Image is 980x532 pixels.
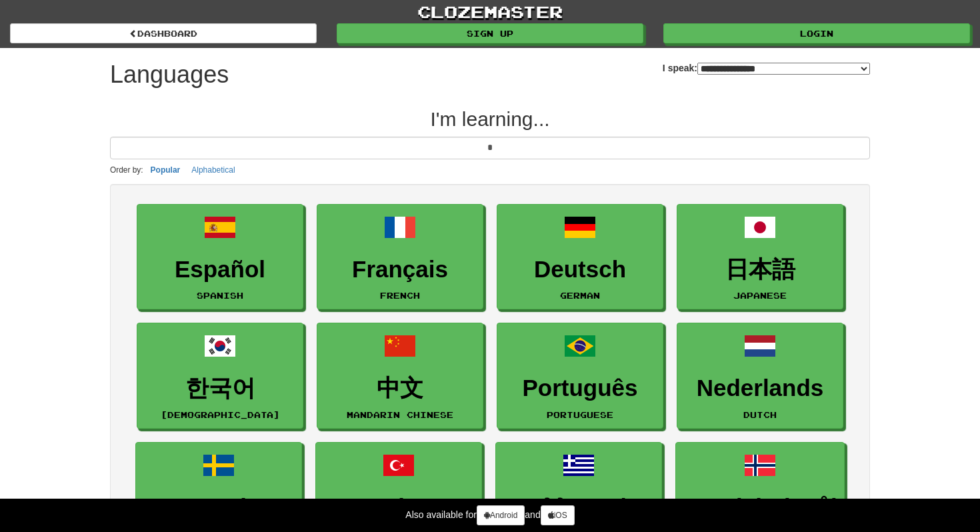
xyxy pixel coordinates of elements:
[323,495,475,521] h3: Türkçe
[497,323,663,429] a: PortuguêsPortuguese
[324,375,476,401] h3: 中文
[541,505,575,525] a: iOS
[477,505,525,525] a: Android
[337,23,643,43] a: Sign up
[144,257,296,283] h3: Español
[10,23,317,43] a: dashboard
[663,23,970,43] a: Login
[503,495,655,521] h3: Ελληνικά
[547,410,613,419] small: Portuguese
[187,163,239,177] button: Alphabetical
[347,410,453,419] small: Mandarin Chinese
[560,291,600,300] small: German
[663,61,870,75] label: I speak:
[317,323,483,429] a: 中文Mandarin Chinese
[144,375,296,401] h3: 한국어
[137,323,303,429] a: 한국어[DEMOGRAPHIC_DATA]
[504,257,656,283] h3: Deutsch
[733,291,787,300] small: Japanese
[110,61,229,88] h1: Languages
[317,204,483,310] a: FrançaisFrench
[161,410,280,419] small: [DEMOGRAPHIC_DATA]
[683,495,837,521] h3: Norsk bokmål
[677,204,843,310] a: 日本語Japanese
[137,204,303,310] a: EspañolSpanish
[697,63,870,75] select: I speak:
[504,375,656,401] h3: Português
[110,165,143,175] small: Order by:
[147,163,185,177] button: Popular
[743,410,777,419] small: Dutch
[684,375,836,401] h3: Nederlands
[197,291,243,300] small: Spanish
[677,323,843,429] a: NederlandsDutch
[324,257,476,283] h3: Français
[684,257,836,283] h3: 日本語
[380,291,420,300] small: French
[110,108,870,130] h2: I'm learning...
[497,204,663,310] a: DeutschGerman
[143,495,295,521] h3: Svenska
